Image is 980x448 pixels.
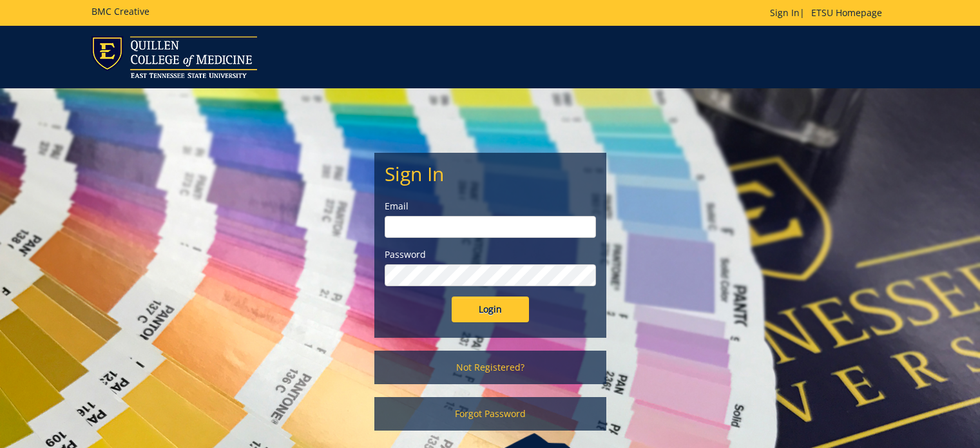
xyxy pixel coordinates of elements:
a: Sign In [770,6,800,19]
a: ETSU Homepage [805,6,889,19]
label: Email [385,200,596,213]
label: Password [385,248,596,261]
input: Login [452,297,529,322]
a: Not Registered? [374,351,606,384]
a: Forgot Password [374,397,606,431]
h2: Sign In [385,163,596,184]
p: | [770,6,889,19]
h5: BMC Creative [91,6,149,16]
img: ETSU logo [91,36,257,78]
